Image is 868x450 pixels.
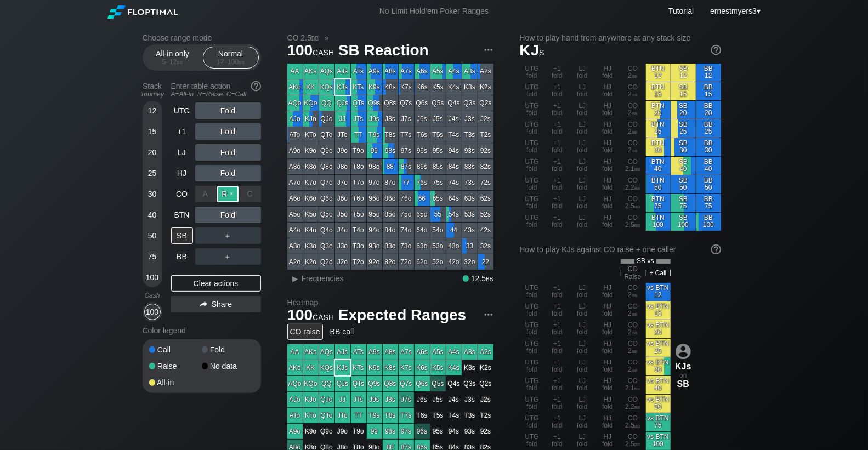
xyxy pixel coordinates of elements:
div: KJs [335,79,350,95]
div: Q3s [462,95,478,111]
div: T5s [430,127,446,143]
div: 54s [446,207,462,222]
span: bb [632,146,638,154]
div: QJo [319,111,334,127]
div: HJ fold [595,64,620,82]
div: HJ fold [595,138,620,156]
div: HJ fold [595,213,620,231]
div: A8o [287,159,303,174]
div: HJ fold [595,194,620,212]
div: BTN 50 [646,175,671,193]
div: Q5s [430,95,446,111]
div: Q6s [415,95,430,111]
div: T3s [462,127,478,143]
div: BTN 12 [646,64,671,82]
div: UTG fold [520,64,544,82]
div: 93o [367,238,382,254]
div: AKo [287,79,303,95]
div: BB 75 [696,194,721,212]
div: 84s [446,159,462,174]
div: Q5o [319,207,334,222]
div: BTN 75 [646,194,671,212]
span: KJ [520,42,544,59]
div: 53s [462,207,478,222]
div: AA [287,64,303,79]
div: Q3o [319,238,334,254]
div: SB 75 [671,194,696,212]
div: Fold [195,144,261,161]
div: BTN 40 [646,157,671,175]
div: 25 [144,165,161,181]
div: JTo [335,127,350,143]
div: T9o [351,143,366,158]
div: Fold [195,207,261,223]
div: UTG fold [520,194,544,212]
div: K8o [303,159,319,174]
div: 44 [446,223,462,238]
div: 64s [446,191,462,206]
div: AJo [287,111,303,127]
div: 97o [367,175,382,190]
div: AQo [287,95,303,111]
div: UTG fold [520,213,544,231]
div: AKs [303,64,319,79]
div: A9s [367,64,382,79]
div: SB [171,227,193,244]
div: 12 – 100 [208,58,254,66]
div: 95o [367,207,382,222]
img: help.32db89a4.svg [250,80,262,92]
div: K2s [478,79,493,95]
h2: Choose range mode [143,33,261,42]
div: BTN 15 [646,82,671,100]
div: +1 fold [545,101,570,119]
div: K4o [303,223,319,238]
div: CO [171,186,193,202]
div: No data [202,362,254,370]
div: J7o [335,175,350,190]
div: SB 30 [671,138,696,156]
div: K7s [399,79,414,95]
div: SB 25 [671,119,696,138]
div: J6o [335,191,350,206]
div: 55 [430,207,446,222]
div: UTG fold [520,157,544,175]
div: T9s [367,127,382,143]
a: Tutorial [668,7,694,15]
div: ＋ [195,227,261,244]
div: T6o [351,191,366,206]
img: icon-avatar.b40e07d9.svg [676,344,691,359]
div: QQ [319,95,334,111]
div: 83s [462,159,478,174]
div: 95s [430,143,446,158]
div: LJ fold [570,175,595,193]
div: No Limit Hold’em Poker Ranges [363,7,505,18]
div: 75o [399,207,414,222]
div: HJ fold [595,119,620,138]
div: HJ fold [595,82,620,100]
div: 74o [399,223,414,238]
div: T5o [351,207,366,222]
div: A7s [399,64,414,79]
span: cash [313,45,334,58]
div: 73s [462,175,478,190]
div: 84o [383,223,398,238]
div: 76o [399,191,414,206]
div: A5o [287,207,303,222]
div: +1 fold [545,82,570,100]
div: CO 2.5 [621,213,645,231]
div: T3o [351,238,366,254]
div: 100 [144,304,161,320]
span: SB Reaction [337,42,430,60]
div: 98s [383,143,398,158]
div: HJ fold [595,175,620,193]
span: bb [632,72,638,79]
div: SB 40 [671,157,696,175]
div: 96s [415,143,430,158]
div: LJ fold [570,82,595,100]
div: Fold [202,346,254,354]
div: A3s [462,64,478,79]
div: CO 2.2 [621,175,645,193]
div: AQs [319,64,334,79]
span: bb [311,33,319,42]
div: A6o [287,191,303,206]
